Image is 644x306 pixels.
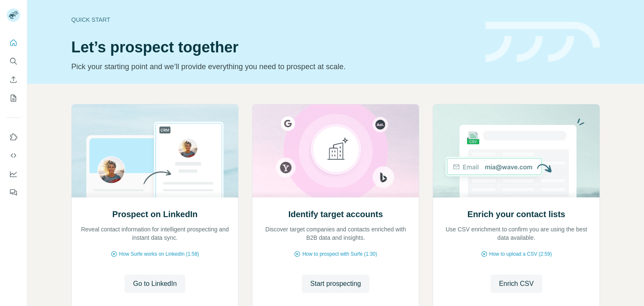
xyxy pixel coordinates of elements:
[7,72,20,87] button: Enrich CSV
[7,91,20,106] button: My lists
[467,208,565,220] h2: Enrich your contact lists
[7,35,20,50] button: Quick start
[7,148,20,163] button: Use Surfe API
[252,104,419,197] img: Identify target accounts
[119,250,199,258] span: How Surfe works on LinkedIn (1:58)
[71,104,239,197] img: Prospect on LinkedIn
[7,166,20,182] button: Dashboard
[133,279,177,289] span: Go to LinkedIn
[71,39,475,56] h1: Let’s prospect together
[71,61,475,73] p: Pick your starting point and we’ll provide everything you need to prospect at scale.
[288,208,383,220] h2: Identify target accounts
[7,130,20,145] button: Use Surfe on LinkedIn
[71,16,475,24] div: Quick start
[310,279,361,289] span: Start prospecting
[80,225,230,242] p: Reveal contact information for intelligent prospecting and instant data sync.
[441,225,591,242] p: Use CSV enrichment to confirm you are using the best data available.
[486,22,600,62] img: banner
[491,275,542,293] button: Enrich CSV
[489,250,552,258] span: How to upload a CSV (2:59)
[7,54,20,69] button: Search
[499,279,534,289] span: Enrich CSV
[261,225,410,242] p: Discover target companies and contacts enriched with B2B data and insights.
[125,275,185,293] button: Go to LinkedIn
[7,185,20,200] button: Feedback
[302,275,369,293] button: Start prospecting
[302,250,377,258] span: How to prospect with Surfe (1:30)
[112,208,197,220] h2: Prospect on LinkedIn
[433,104,600,197] img: Enrich your contact lists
